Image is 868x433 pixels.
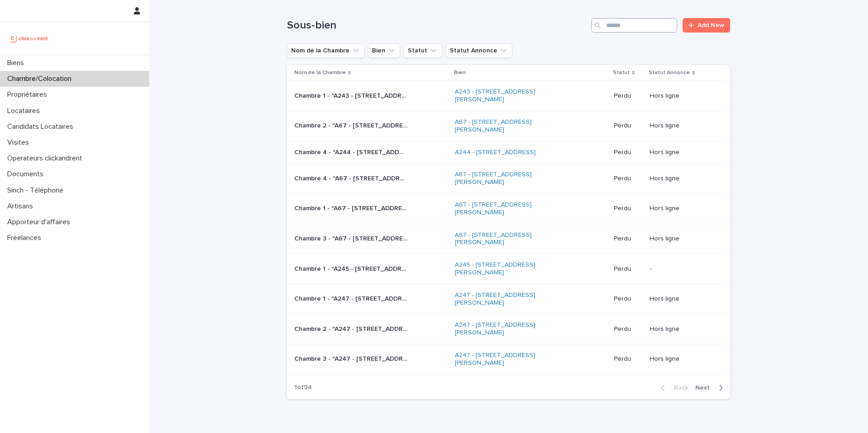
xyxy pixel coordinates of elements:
[455,292,568,307] a: A247 - [STREET_ADDRESS][PERSON_NAME]
[287,284,730,314] tr: Chambre 1 - "A247 - [STREET_ADDRESS][PERSON_NAME]"Chambre 1 - "A247 - [STREET_ADDRESS][PERSON_NAM...
[455,321,568,337] a: A247 - [STREET_ADDRESS][PERSON_NAME]
[654,384,692,392] button: Back
[4,154,90,163] p: Operateurs clickandrent
[287,224,730,254] tr: Chambre 3 - "A67 - [STREET_ADDRESS][PERSON_NAME]"Chambre 3 - "A67 - [STREET_ADDRESS][PERSON_NAME]...
[404,43,442,58] button: Statut
[294,147,409,156] p: Chambre 4 - "A244 - 32 rue Moissan, Noisy-le-Sec 93130"
[4,218,77,226] p: Apporteur d'affaires
[294,68,346,78] p: Nom de la Chambre
[294,324,409,333] p: Chambre 2 - "A247 - 2 rue Camille Dartois, Créteil 94000"
[650,92,716,100] p: Hors ligne
[650,235,716,243] p: Hors ligne
[614,295,643,303] p: Perdu
[287,254,730,284] tr: Chambre 1 - "A245 - [STREET_ADDRESS][PERSON_NAME]"Chambre 1 - "A245 - [STREET_ADDRESS][PERSON_NAM...
[294,293,409,303] p: Chambre 1 - "A247 - 2 rue Camille Dartois, Créteil 94000"
[649,68,690,78] p: Statut Annonce
[650,265,716,273] p: -
[4,170,51,179] p: Documents
[294,264,409,273] p: Chambre 1 - "A245 - 29 rue Louise Aglaé Crette, Vitry-sur-Seine 94400"
[614,355,643,363] p: Perdu
[368,43,400,58] button: Bien
[614,235,643,243] p: Perdu
[287,314,730,344] tr: Chambre 2 - "A247 - [STREET_ADDRESS][PERSON_NAME]"Chambre 2 - "A247 - [STREET_ADDRESS][PERSON_NAM...
[650,205,716,212] p: Hors ligne
[455,118,568,134] a: A67 - [STREET_ADDRESS][PERSON_NAME]
[695,385,715,391] span: Next
[455,171,568,186] a: A67 - [STREET_ADDRESS][PERSON_NAME]
[294,203,409,212] p: Chambre 1 - "A67 - 6 impasse de Gournay, Ivry-sur-Seine 94200"
[287,141,730,164] tr: Chambre 4 - "A244 - [STREET_ADDRESS]"Chambre 4 - "A244 - [STREET_ADDRESS]" A244 - [STREET_ADDRESS...
[650,175,716,183] p: Hors ligne
[455,261,568,277] a: A245 - [STREET_ADDRESS][PERSON_NAME]
[455,149,536,156] a: A244 - [STREET_ADDRESS]
[650,355,716,363] p: Hors ligne
[287,43,364,58] button: Nom de la Chambre
[294,120,409,130] p: Chambre 2 - "A67 - 6 impasse de Gournay, Ivry-sur-Seine 94200"
[455,352,568,367] a: A247 - [STREET_ADDRESS][PERSON_NAME]
[294,90,409,100] p: Chambre 1 - "A243 - 32 rue Professeur Joseph Nicolas, Lyon 69008"
[455,201,568,216] a: A67 - [STREET_ADDRESS][PERSON_NAME]
[692,384,730,392] button: Next
[614,92,643,100] p: Perdu
[287,377,319,399] p: 1 of 94
[294,173,409,183] p: Chambre 4 - "A67 - 6 impasse de Gournay, Ivry-sur-Seine 94200"
[650,122,716,130] p: Hors ligne
[287,344,730,374] tr: Chambre 3 - "A247 - [STREET_ADDRESS][PERSON_NAME]"Chambre 3 - "A247 - [STREET_ADDRESS][PERSON_NAM...
[4,122,80,131] p: Candidats Locataires
[294,233,409,243] p: Chambre 3 - "A67 - 6 impasse de Gournay, Ivry-sur-Seine 94200"
[591,18,677,33] input: Search
[294,353,409,363] p: Chambre 3 - "A247 - 2 rue Camille Dartois, Créteil 94000"
[4,59,31,67] p: Biens
[650,295,716,303] p: Hors ligne
[454,68,466,78] p: Bien
[287,111,730,141] tr: Chambre 2 - "A67 - [STREET_ADDRESS][PERSON_NAME]"Chambre 2 - "A67 - [STREET_ADDRESS][PERSON_NAME]...
[4,90,54,99] p: Propriétaires
[4,186,71,195] p: Sinch - Téléphone
[4,138,36,147] p: Visites
[669,385,688,391] span: Back
[4,234,48,242] p: Freelances
[446,43,512,58] button: Statut Annonce
[287,193,730,224] tr: Chambre 1 - "A67 - [STREET_ADDRESS][PERSON_NAME]"Chambre 1 - "A67 - [STREET_ADDRESS][PERSON_NAME]...
[614,149,643,156] p: Perdu
[4,202,40,211] p: Artisans
[287,81,730,111] tr: Chambre 1 - "A243 - [STREET_ADDRESS][PERSON_NAME]"Chambre 1 - "A243 - [STREET_ADDRESS][PERSON_NAM...
[7,29,51,47] img: UCB0brd3T0yccxBKYDjQ
[455,88,568,104] a: A243 - [STREET_ADDRESS][PERSON_NAME]
[698,22,724,28] span: Add New
[614,265,643,273] p: Perdu
[650,325,716,333] p: Hors ligne
[4,75,79,83] p: Chambre/Colocation
[614,325,643,333] p: Perdu
[614,122,643,130] p: Perdu
[455,231,568,247] a: A67 - [STREET_ADDRESS][PERSON_NAME]
[650,149,716,156] p: Hors ligne
[287,164,730,194] tr: Chambre 4 - "A67 - [STREET_ADDRESS][PERSON_NAME]"Chambre 4 - "A67 - [STREET_ADDRESS][PERSON_NAME]...
[683,18,730,33] a: Add New
[614,205,643,212] p: Perdu
[4,107,47,115] p: Locataires
[614,175,643,183] p: Perdu
[287,19,588,32] h1: Sous-bien
[613,68,630,78] p: Statut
